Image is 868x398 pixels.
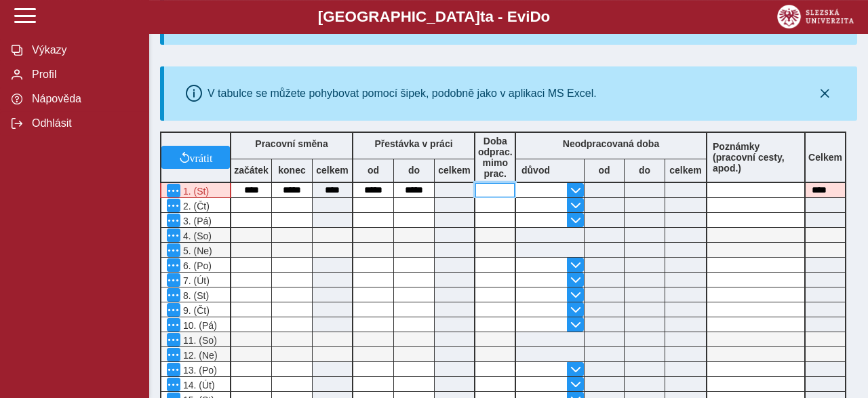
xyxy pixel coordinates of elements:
b: začátek [231,165,271,176]
span: 14. (Út) [180,380,215,391]
button: Menu [167,258,180,272]
button: Menu [167,243,180,257]
span: t [480,8,485,25]
span: o [541,8,551,25]
button: Menu [167,318,180,332]
b: celkem [665,165,706,176]
div: V tabulce se můžete pohybovat pomocí šipek, podobně jako v aplikaci MS Excel. [208,87,597,100]
button: Menu [167,363,180,376]
span: Výkazy [28,44,138,56]
b: [GEOGRAPHIC_DATA] a - Evi [41,8,827,26]
span: 13. (Po) [180,365,217,376]
span: 4. (So) [180,231,212,241]
div: Po 6 hodinách nepřetržité práce je nutná přestávka v práci - použijte možnost zadat '2. přestávku... [160,183,231,198]
b: Poznámky (pracovní cesty, apod.) [707,141,804,174]
b: celkem [313,165,352,176]
button: Menu [167,288,180,302]
span: 11. (So) [180,335,217,346]
b: důvod [521,165,550,176]
button: Menu [167,214,180,227]
span: vrátit [190,152,213,163]
span: D [530,8,540,25]
button: Menu [167,184,180,197]
span: 6. (Po) [180,260,212,271]
button: Menu [167,228,180,242]
b: Přestávka v práci [374,138,452,149]
span: 8. (St) [180,290,209,301]
span: 2. (Čt) [180,201,210,212]
span: 5. (Ne) [180,245,212,256]
button: Menu [167,273,180,287]
span: 9. (Čt) [180,305,210,316]
span: 10. (Pá) [180,320,217,331]
b: Pracovní směna [255,138,328,149]
b: do [625,165,665,176]
b: konec [272,165,312,176]
span: 7. (Út) [180,275,210,286]
b: od [353,165,393,176]
b: do [394,165,434,176]
span: Profil [28,68,138,81]
button: Menu [167,333,180,346]
span: 3. (Pá) [180,216,212,226]
span: 12. (Ne) [180,350,218,361]
button: Menu [167,378,180,391]
button: Menu [167,303,180,317]
b: od [585,165,624,176]
b: Celkem [808,152,842,163]
span: Nápověda [28,93,138,105]
b: celkem [435,165,474,176]
img: logo_web_su.png [777,5,854,28]
button: Menu [167,199,180,212]
b: Neodpracovaná doba [563,138,659,149]
b: Doba odprac. mimo prac. [478,136,513,179]
span: 1. (St) [180,186,209,197]
button: vrátit [161,146,230,169]
span: Odhlásit [28,117,138,130]
button: Menu [167,348,180,361]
